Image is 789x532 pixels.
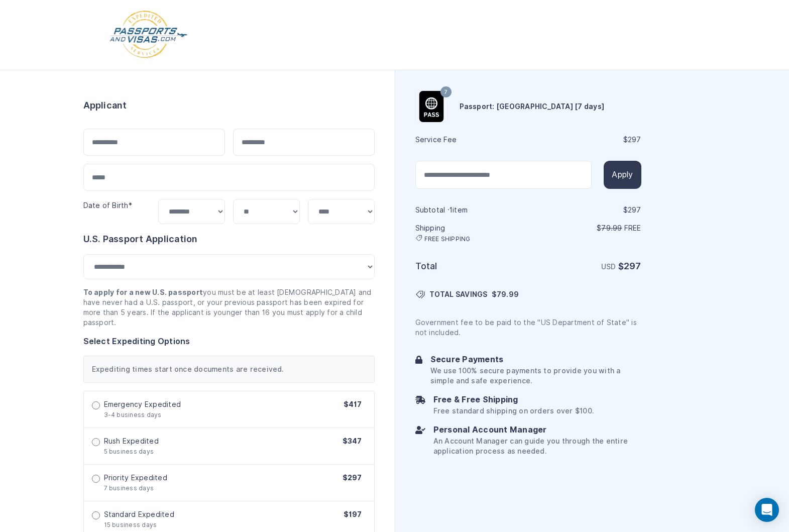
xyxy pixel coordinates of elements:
[104,436,159,446] span: Rush Expedited
[415,259,527,273] h6: Total
[83,201,132,209] label: Date of Birth*
[83,98,127,113] h6: Applicant
[492,289,519,299] span: $
[424,235,471,243] span: FREE SHIPPING
[430,354,641,366] h6: Secure Payments
[529,205,641,215] div: $
[628,206,641,214] span: 297
[529,135,641,145] div: $
[628,136,641,144] span: 297
[497,290,519,298] span: 79.99
[449,206,453,214] span: 1
[529,223,641,233] p: $
[601,224,622,232] span: 79.99
[104,411,162,418] span: 3-4 business days
[343,474,362,482] span: $297
[433,406,594,416] p: Free standard shipping on orders over $100.
[83,232,375,246] h6: U.S. Passport Application
[108,10,188,60] img: Logo
[429,289,488,299] span: TOTAL SAVINGS
[624,224,641,232] span: Free
[104,521,157,528] span: 15 business days
[83,336,375,348] h6: Select Expediting Options
[415,223,527,243] h6: Shipping
[604,161,641,189] button: Apply
[460,101,605,112] h6: Passport: [GEOGRAPHIC_DATA] [7 days]
[344,510,362,518] span: $197
[624,261,641,271] span: 297
[104,484,154,492] span: 7 business days
[433,394,594,406] h6: Free & Free Shipping
[344,400,362,408] span: $417
[433,424,641,436] h6: Personal Account Manager
[83,356,375,383] div: Expediting times start once documents are received.
[343,437,362,445] span: $347
[104,448,154,455] span: 5 business days
[755,498,779,522] div: Open Intercom Messenger
[433,436,641,456] p: An Account Manager can guide you through the entire application process as needed.
[415,205,527,215] h6: Subtotal · item
[415,135,527,145] h6: Service Fee
[104,399,181,409] span: Emergency Expedited
[104,473,167,483] span: Priority Expedited
[601,263,616,271] span: USD
[430,366,641,386] p: We use 100% secure payments to provide you with a simple and safe experience.
[415,317,641,338] p: Government fee to be paid to the "US Department of State" is not included.
[444,86,447,99] span: 7
[618,261,641,271] strong: $
[83,288,203,296] strong: To apply for a new U.S. passport
[104,509,174,519] span: Standard Expedited
[416,91,447,122] img: Product Name
[83,287,375,328] p: you must be at least [DEMOGRAPHIC_DATA] and have never had a U.S. passport, or your previous pass...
